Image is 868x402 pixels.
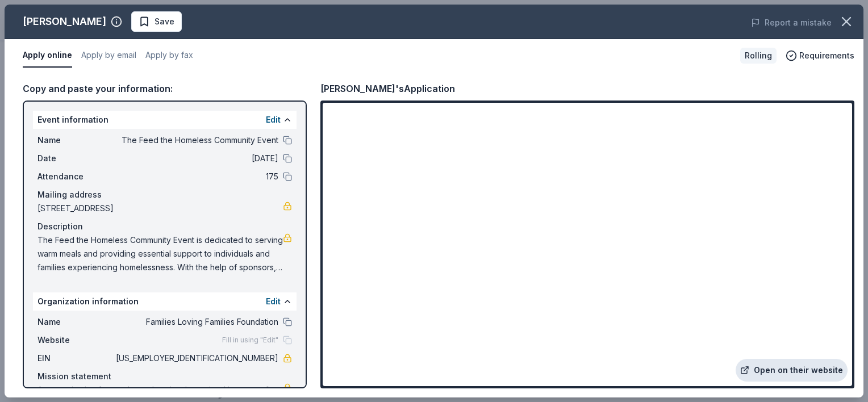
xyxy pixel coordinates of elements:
a: Open on their website [736,359,848,382]
span: Requirements [799,49,854,62]
span: [DATE] [114,152,278,165]
span: Date [37,152,114,165]
span: Fill in using "Edit" [222,336,278,345]
div: Mailing address [37,188,292,202]
span: [STREET_ADDRESS] [37,202,283,215]
span: [US_EMPLOYER_IDENTIFICATION_NUMBER] [114,351,278,365]
div: Organization information [33,292,297,311]
span: Families Loving Families Foundation [114,315,278,329]
div: Description [37,220,292,233]
span: The Feed the Homeless Community Event [114,133,278,147]
div: Copy and paste your information: [23,81,307,96]
span: Name [37,315,114,329]
span: Website [37,333,114,347]
button: Edit [266,113,281,127]
button: Save [131,11,182,32]
button: Apply by email [81,44,136,68]
button: Apply online [23,44,72,68]
div: Event information [33,111,297,129]
button: Report a mistake [751,16,832,30]
span: EIN [37,351,114,365]
span: Save [155,15,174,28]
span: Attendance [37,170,114,183]
span: 175 [114,170,278,183]
div: [PERSON_NAME]'s Application [320,81,455,96]
span: The Feed the Homeless Community Event is dedicated to serving warm meals and providing essential ... [37,233,283,274]
span: Name [37,133,114,147]
div: [PERSON_NAME] [23,12,106,31]
div: Mission statement [37,370,292,383]
button: Apply by fax [145,44,193,68]
button: Requirements [786,49,854,62]
div: Rolling [740,48,777,64]
button: Edit [266,295,281,308]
